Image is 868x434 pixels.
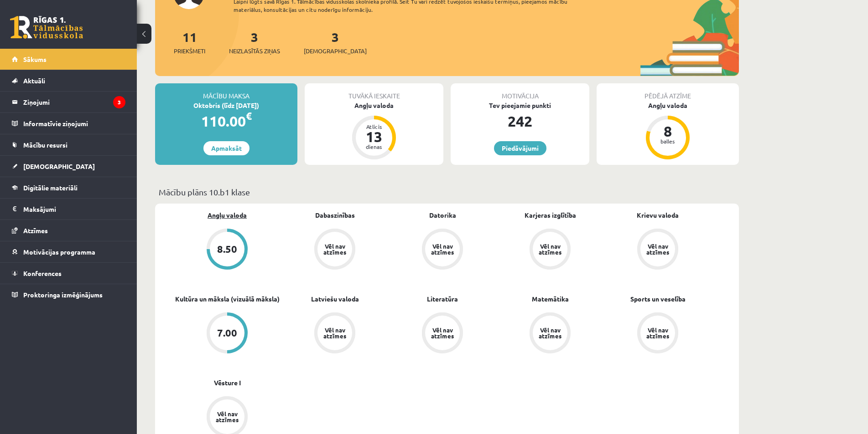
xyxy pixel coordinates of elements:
[537,243,563,255] div: Vēl nav atzīmes
[23,162,95,170] span: [DEMOGRAPHIC_DATA]
[311,294,359,304] a: Latviešu valoda
[430,327,455,339] div: Vēl nav atzīmes
[322,243,348,255] div: Vēl nav atzīmes
[494,141,546,155] a: Piedāvājumi
[23,77,45,85] span: Aktuāli
[281,312,389,355] a: Vēl nav atzīmes
[12,220,125,241] a: Atzīmes
[360,129,388,144] div: 13
[159,186,735,198] p: Mācību plāns 10.b1 klase
[23,113,125,134] legend: Informatīvie ziņojumi
[23,248,95,256] span: Motivācijas programma
[597,101,739,161] a: Angļu valoda 8 balles
[604,312,712,355] a: Vēl nav atzīmes
[23,291,103,299] span: Proktoringa izmēģinājums
[305,101,443,161] a: Angļu valoda Atlicis 13 dienas
[203,141,249,155] a: Apmaksāt
[12,134,125,155] a: Mācību resursi
[12,156,125,177] a: [DEMOGRAPHIC_DATA]
[214,378,241,388] a: Vēsture I
[12,92,125,112] a: Ziņojumi3
[305,101,443,110] div: Angļu valoda
[630,294,686,304] a: Sports un veselība
[427,294,458,304] a: Literatūra
[304,29,367,56] a: 3[DEMOGRAPHIC_DATA]
[315,210,355,220] a: Dabaszinības
[532,294,569,304] a: Matemātika
[12,113,125,134] a: Informatīvie ziņojumi
[12,177,125,198] a: Digitālie materiāli
[389,312,496,355] a: Vēl nav atzīmes
[217,328,237,338] div: 7.00
[173,229,281,271] a: 8.50
[645,327,670,339] div: Vēl nav atzīmes
[208,210,247,220] a: Angļu valoda
[23,55,47,63] span: Sākums
[654,138,681,144] div: balles
[451,101,589,110] div: Tev pieejamie punkti
[113,96,125,108] i: 3
[246,109,252,123] span: €
[645,243,670,255] div: Vēl nav atzīmes
[173,312,281,355] a: 7.00
[12,284,125,305] a: Proktoringa izmēģinājums
[12,199,125,220] a: Maksājumi
[174,46,205,56] span: Priekšmeti
[217,244,237,254] div: 8.50
[23,92,125,112] legend: Ziņojumi
[451,83,589,101] div: Motivācija
[174,29,205,56] a: 11Priekšmeti
[12,70,125,91] a: Aktuāli
[281,229,389,271] a: Vēl nav atzīmes
[214,411,240,423] div: Vēl nav atzīmes
[23,269,62,277] span: Konferences
[451,110,589,132] div: 242
[23,184,78,192] span: Digitālie materiāli
[155,110,297,132] div: 110.00
[229,29,280,56] a: 3Neizlasītās ziņas
[23,141,68,149] span: Mācību resursi
[305,83,443,101] div: Tuvākā ieskaite
[537,327,563,339] div: Vēl nav atzīmes
[322,327,348,339] div: Vēl nav atzīmes
[304,46,367,56] span: [DEMOGRAPHIC_DATA]
[23,226,48,235] span: Atzīmes
[525,210,576,220] a: Karjeras izglītība
[155,101,297,110] div: Oktobris (līdz [DATE])
[155,83,297,101] div: Mācību maksa
[12,263,125,284] a: Konferences
[597,101,739,110] div: Angļu valoda
[10,16,83,39] a: Rīgas 1. Tālmācības vidusskola
[604,229,712,271] a: Vēl nav atzīmes
[360,124,388,129] div: Atlicis
[360,144,388,149] div: dienas
[654,124,681,138] div: 8
[12,241,125,262] a: Motivācijas programma
[12,49,125,70] a: Sākums
[429,210,456,220] a: Datorika
[496,312,604,355] a: Vēl nav atzīmes
[389,229,496,271] a: Vēl nav atzīmes
[23,199,125,220] legend: Maksājumi
[175,294,280,304] a: Kultūra un māksla (vizuālā māksla)
[496,229,604,271] a: Vēl nav atzīmes
[430,243,455,255] div: Vēl nav atzīmes
[229,46,280,56] span: Neizlasītās ziņas
[637,210,679,220] a: Krievu valoda
[597,83,739,101] div: Pēdējā atzīme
